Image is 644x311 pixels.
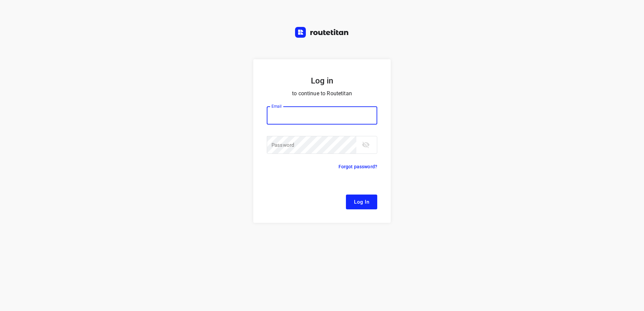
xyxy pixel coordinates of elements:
[354,198,369,206] span: Log In
[295,27,349,38] img: Routetitan
[267,89,377,98] p: to continue to Routetitan
[346,195,377,209] button: Log In
[339,163,377,171] p: Forgot password?
[359,138,373,151] button: toggle password visibility
[267,75,377,86] h5: Log in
